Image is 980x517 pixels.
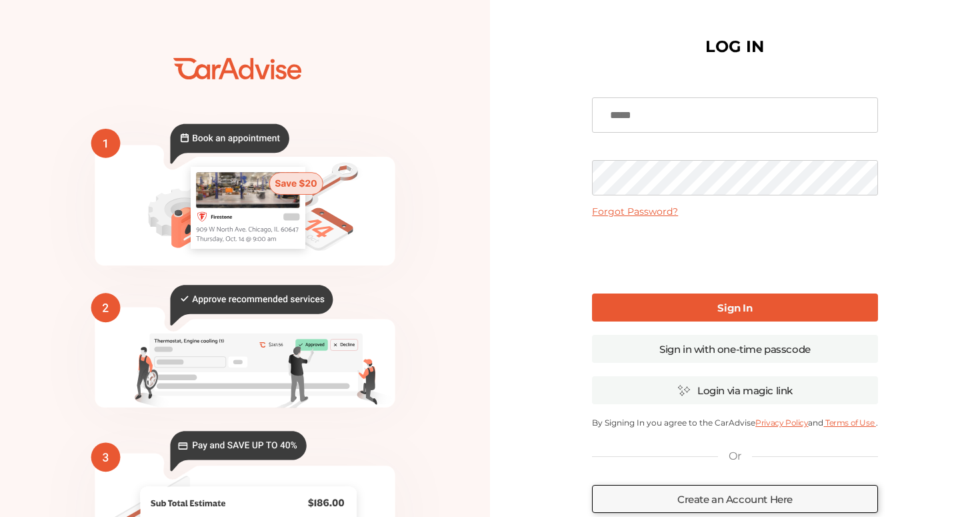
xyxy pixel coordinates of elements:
[823,418,875,428] a: Terms of Use
[755,418,808,428] a: Privacy Policy
[705,40,764,53] h1: LOG IN
[592,418,878,428] p: By Signing In you agree to the CarAdvise and .
[677,384,691,397] img: magic_icon.32c66aac.svg
[592,376,878,404] a: Login via magic link
[717,302,752,314] b: Sign In
[729,449,741,464] p: Or
[633,228,836,280] iframe: reCAPTCHA
[592,335,878,363] a: Sign in with one-time passcode
[592,205,678,217] a: Forgot Password?
[592,485,878,513] a: Create an Account Here
[592,294,878,322] a: Sign In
